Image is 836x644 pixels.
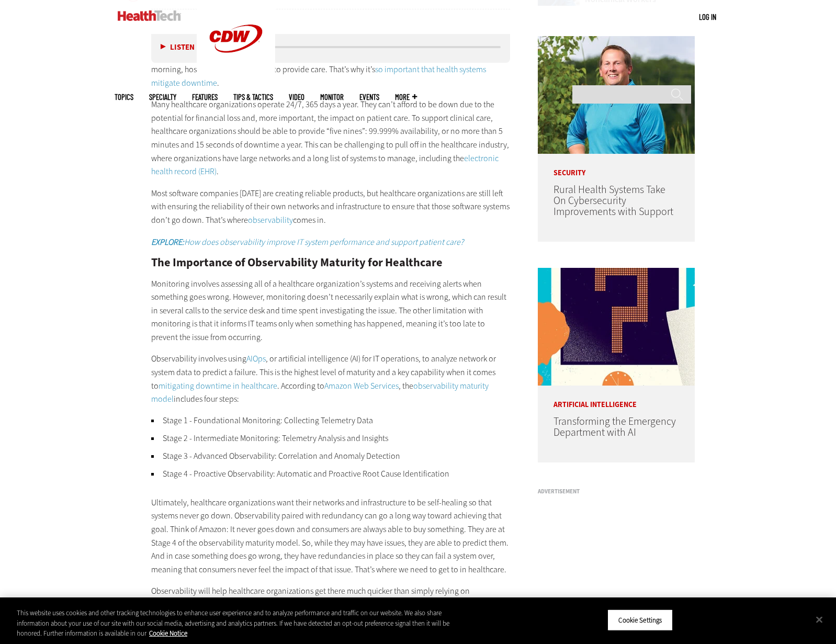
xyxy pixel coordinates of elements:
[538,386,695,409] p: Artificial Intelligence
[538,154,695,177] p: Security
[553,183,673,219] a: Rural Health Systems Take On Cybersecurity Improvements with Support
[159,380,277,391] a: mitigating downtime in healthcare
[538,268,695,386] img: illustration of question mark
[151,236,184,247] strong: EXPLORE:
[151,277,510,344] p: Monitoring involves assessing all of a healthcare organization’s systems and receiving alerts whe...
[289,93,304,101] a: Video
[320,93,344,101] a: MonITor
[538,499,695,629] iframe: advertisement
[359,93,379,101] a: Events
[808,608,831,631] button: Close
[149,93,176,101] span: Specialty
[538,36,695,154] img: Jim Roeder
[151,236,464,247] a: EXPLORE:How does observability improve IT system performance and support patient care?
[151,468,510,480] li: Stage 4 - Proactive Observability: Automatic and Proactive Root Cause Identification
[395,93,417,101] span: More
[607,609,673,631] button: Cookie Settings
[151,257,510,268] h2: The Importance of Observability Maturity for Healthcare
[324,380,399,391] a: Amazon Web Services
[151,450,510,462] li: Stage 3 - Advanced Observability: Correlation and Anomaly Detection
[151,584,510,611] p: Observability will help healthcare organizations get there much quicker than simply relying on re...
[197,69,275,80] a: CDW
[192,93,218,101] a: Features
[246,353,266,364] a: AIOps
[151,187,510,227] p: Most software companies [DATE] are creating reliable products, but healthcare organizations are s...
[115,93,133,101] span: Topics
[118,10,181,21] img: Home
[248,214,293,225] a: observability
[699,12,716,21] a: Log in
[151,432,510,445] li: Stage 2 - Intermediate Monitoring: Telemetry Analysis and Insights
[149,629,187,638] a: More information about your privacy
[538,489,695,494] h3: Advertisement
[17,608,460,639] div: This website uses cookies and other tracking technologies to enhance user experience and to analy...
[553,414,676,439] a: Transforming the Emergency Department with AI
[151,98,510,178] p: Many healthcare organizations operate 24/7, 365 days a year. They can’t afford to be down due to ...
[151,414,510,427] li: Stage 1 - Foundational Monitoring: Collecting Telemetry Data
[151,236,464,247] em: How does observability improve IT system performance and support patient care?
[699,12,716,22] div: User menu
[151,496,510,577] p: Ultimately, healthcare organizations want their networks and infrastructure to be self-healing so...
[233,93,273,101] a: Tips & Tactics
[151,352,510,405] p: Observability involves using , or artificial intelligence (AI) for IT operations, to analyze netw...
